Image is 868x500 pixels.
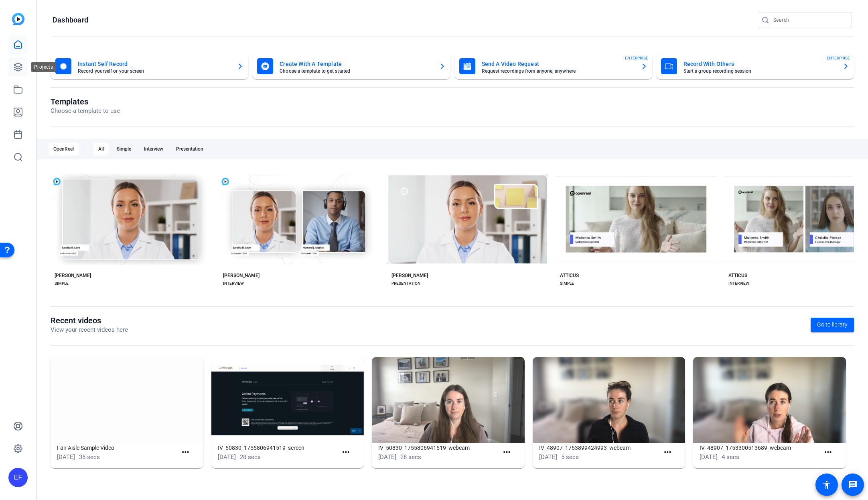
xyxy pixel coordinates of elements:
[55,272,91,279] div: [PERSON_NAME]
[223,272,260,279] div: [PERSON_NAME]
[823,447,833,457] mat-icon: more_horiz
[112,143,136,155] div: Simple
[722,453,739,461] span: 4 secs
[773,15,846,25] input: Search
[693,357,846,443] img: IV_48907_1753300513689_webcam
[57,453,75,461] span: [DATE]
[49,143,79,155] div: OpenReel
[378,453,396,461] span: [DATE]
[252,53,450,79] button: Create With A TemplateChoose a template to get started
[180,447,191,457] mat-icon: more_horiz
[78,59,231,69] mat-card-title: Instant Self Record
[502,447,512,457] mat-icon: more_horiz
[12,13,24,25] img: blue-gradient.svg
[378,443,499,453] h1: IV_50830_1755806941519_webcam
[700,453,718,461] span: [DATE]
[454,53,652,79] button: Send A Video RequestRequest recordings from anyone, anywhereENTERPRISE
[728,272,747,279] div: ATTICUS
[51,97,120,106] h1: Templates
[848,480,858,490] mat-icon: message
[218,443,338,453] h1: IV_50830_1755806941519_screen
[79,453,100,461] span: 35 secs
[57,443,177,453] h1: Fair Aisle Sample Video
[822,480,831,490] mat-icon: accessibility
[728,280,749,287] div: INTERVIEW
[53,15,88,25] h1: Dashboard
[280,59,432,69] mat-card-title: Create With A Template
[93,143,109,155] div: All
[539,453,557,461] span: [DATE]
[51,316,128,325] h1: Recent videos
[240,453,261,461] span: 28 secs
[51,106,120,116] p: Choose a template to use
[656,53,854,79] button: Record With OthersStart a group recording sessionENTERPRISE
[683,69,836,73] mat-card-subtitle: Start a group recording session
[341,447,351,457] mat-icon: more_horiz
[391,272,428,279] div: [PERSON_NAME]
[55,280,69,287] div: SIMPLE
[223,280,244,287] div: INTERVIEW
[625,55,648,61] span: ENTERPRISE
[280,69,432,73] mat-card-subtitle: Choose a template to get started
[560,280,574,287] div: SIMPLE
[663,447,673,457] mat-icon: more_horiz
[811,318,854,332] a: Go to library
[700,443,820,453] h1: IV_48907_1753300513689_webcam
[8,468,28,487] div: EF
[391,280,420,287] div: PRESENTATION
[539,443,659,453] h1: IV_48907_1753899424993_webcam
[482,69,635,73] mat-card-subtitle: Request recordings from anyone, anywhere
[560,272,579,279] div: ATTICUS
[139,143,168,155] div: Interview
[78,69,231,73] mat-card-subtitle: Record yourself or your screen
[51,53,248,79] button: Instant Self RecordRecord yourself or your screen
[533,357,685,443] img: IV_48907_1753899424993_webcam
[372,357,525,443] img: IV_50830_1755806941519_webcam
[218,453,236,461] span: [DATE]
[400,453,421,461] span: 28 secs
[31,62,56,72] div: Projects
[211,357,364,443] img: IV_50830_1755806941519_screen
[171,143,208,155] div: Presentation
[51,357,203,443] img: Fair Aisle Sample Video
[683,59,836,69] mat-card-title: Record With Others
[561,453,579,461] span: 5 secs
[51,325,128,335] p: View your recent videos here
[482,59,635,69] mat-card-title: Send A Video Request
[827,55,850,61] span: ENTERPRISE
[817,320,848,329] span: Go to library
